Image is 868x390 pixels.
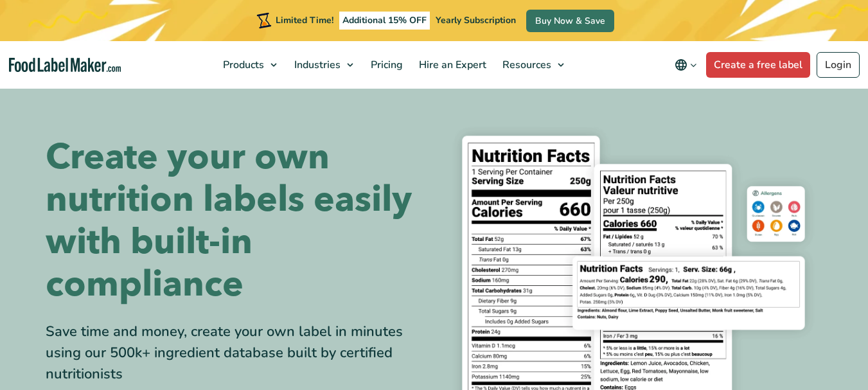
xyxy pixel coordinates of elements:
[495,41,571,89] a: Resources
[436,14,516,26] span: Yearly Subscription
[276,14,333,26] span: Limited Time!
[46,321,425,385] div: Save time and money, create your own label in minutes using our 500k+ ingredient database built b...
[817,52,860,78] a: Login
[706,52,810,78] a: Create a free label
[215,41,283,89] a: Products
[415,58,488,72] span: Hire an Expert
[219,58,265,72] span: Products
[290,58,342,72] span: Industries
[526,10,614,32] a: Buy Now & Save
[339,12,430,30] span: Additional 15% OFF
[367,58,404,72] span: Pricing
[46,136,425,306] h1: Create your own nutrition labels easily with built-in compliance
[499,58,553,72] span: Resources
[287,41,360,89] a: Industries
[363,41,408,89] a: Pricing
[411,41,492,89] a: Hire an Expert
[9,58,121,73] a: Food Label Maker homepage
[666,52,706,78] button: Change language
